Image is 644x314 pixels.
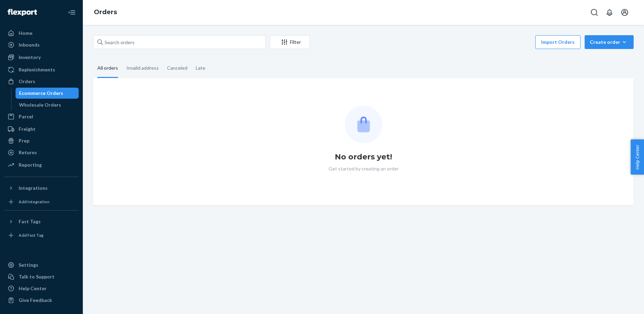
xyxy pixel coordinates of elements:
[19,113,33,120] div: Parcel
[97,59,118,78] div: All orders
[618,6,632,19] button: Open account menu
[19,149,37,156] div: Returns
[19,262,38,268] div: Settings
[603,6,616,19] button: Open notifications
[4,283,79,294] a: Help Center
[65,6,79,19] button: Close Navigation
[19,218,41,225] div: Fast Tags
[4,76,79,87] a: Orders
[631,139,644,175] button: Help Center
[94,8,117,16] a: Orders
[16,88,79,99] a: Ecommerce Orders
[4,295,79,306] button: Give Feedback
[19,90,63,97] div: Ecommerce Orders
[4,135,79,146] a: Prep
[345,106,382,143] img: Empty list
[535,35,580,49] button: Import Orders
[19,199,49,205] div: Add Integration
[126,59,159,77] div: Invalid address
[4,259,79,271] a: Settings
[88,2,123,22] ol: breadcrumbs
[19,54,41,61] div: Inventory
[19,126,36,133] div: Freight
[19,101,61,108] div: Wholesale Orders
[335,151,392,163] h1: No orders yet!
[4,147,79,158] a: Returns
[19,78,35,85] div: Orders
[4,28,79,39] a: Home
[4,196,79,207] a: Add Integration
[4,159,79,170] a: Reporting
[19,137,29,144] div: Prep
[19,273,55,280] div: Talk to Support
[4,183,79,194] button: Integrations
[19,161,42,168] div: Reporting
[19,30,32,37] div: Home
[270,39,310,46] div: Filter
[19,297,52,304] div: Give Feedback
[4,64,79,75] a: Replenishments
[4,271,79,282] a: Talk to Support
[167,59,187,77] div: Canceled
[587,6,601,19] button: Open Search Box
[590,39,628,46] div: Create order
[19,41,40,48] div: Inbounds
[270,35,310,49] button: Filter
[19,66,55,73] div: Replenishments
[4,39,79,50] a: Inbounds
[4,52,79,63] a: Inventory
[19,285,47,292] div: Help Center
[93,35,266,49] input: Search orders
[19,232,43,238] div: Add Fast Tag
[4,216,79,227] button: Fast Tags
[4,111,79,122] a: Parcel
[4,124,79,135] a: Freight
[8,9,37,16] img: Flexport logo
[585,35,634,49] button: Create order
[196,59,205,77] div: Late
[329,165,399,172] p: Get started by creating an order
[16,99,79,110] a: Wholesale Orders
[4,230,79,241] a: Add Fast Tag
[19,185,48,192] div: Integrations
